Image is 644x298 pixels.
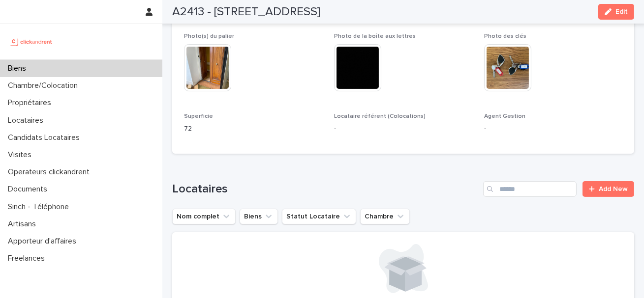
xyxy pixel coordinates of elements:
h2: A2413 - [STREET_ADDRESS] [172,5,320,19]
p: - [334,124,472,134]
p: Operateurs clickandrent [4,167,97,177]
span: Photo de la boîte aux lettres [334,33,416,39]
button: Statut Locataire [282,209,356,224]
h1: Locataires [172,182,479,196]
button: Biens [240,209,278,224]
p: 72 [184,124,322,134]
span: Edit [615,8,628,15]
span: Superficie [184,113,213,119]
p: Visites [4,150,39,160]
button: Edit [598,4,634,20]
img: UCB0brd3T0yccxBKYDjQ [8,32,56,52]
button: Nom complet [172,209,236,224]
p: Apporteur d'affaires [4,237,84,246]
p: Biens [4,64,34,73]
p: Documents [4,185,55,194]
p: Artisans [4,219,44,229]
p: Sinch - Téléphone [4,202,77,212]
span: Agent Gestion [484,113,525,119]
p: Propriétaires [4,98,59,108]
a: Add New [583,181,634,197]
p: Freelances [4,254,53,263]
span: Locataire référent (Colocations) [334,113,426,119]
span: Add New [599,186,628,192]
span: Photo des clés [484,33,526,39]
p: Candidats Locataires [4,133,88,142]
p: - [484,124,622,134]
button: Chambre [360,209,410,224]
p: Locataires [4,116,51,125]
input: Search [483,181,577,197]
span: Photo(s) du palier [184,33,234,39]
p: Chambre/Colocation [4,81,86,90]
